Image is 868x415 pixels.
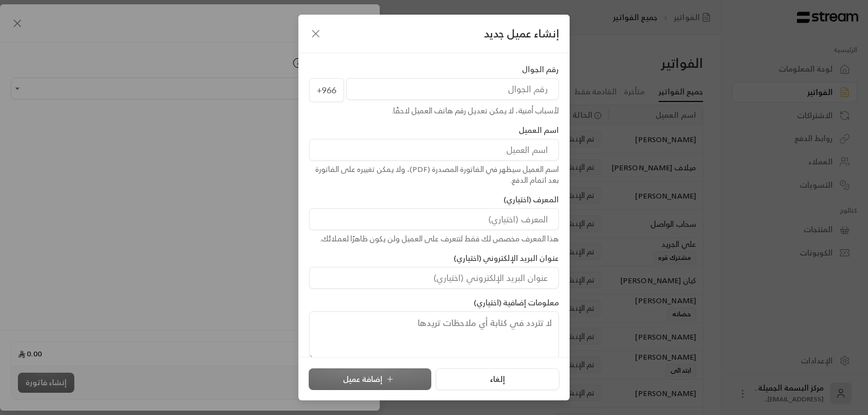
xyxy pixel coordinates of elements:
div: اسم العميل سيظهر في الفاتورة المصدرة (PDF)، ولا يمكن تغييره على الفاتورة بعد اتمام الدفع. [309,164,559,186]
div: هذا المعرف مخصص لك فقط لتتعرف على العميل ولن يكون ظاهرًا لعملائك. [309,233,559,244]
label: اسم العميل [519,125,559,136]
div: لأسباب أمنية، لا يمكن تعديل رقم هاتف العميل لاحقًا. [309,105,559,116]
label: المعرف (اختياري) [503,194,559,205]
input: المعرف (اختياري) [309,208,559,230]
input: رقم الجوال [346,78,559,100]
label: رقم الجوال [522,64,559,75]
input: اسم العميل [309,139,559,161]
span: +966 [309,78,344,102]
input: عنوان البريد الإلكتروني (اختياري) [309,267,559,289]
span: إنشاء عميل جديد [484,25,559,42]
label: عنوان البريد الإلكتروني (اختياري) [454,253,559,264]
button: إلغاء [436,368,559,390]
label: معلومات إضافية (اختياري) [474,297,559,308]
